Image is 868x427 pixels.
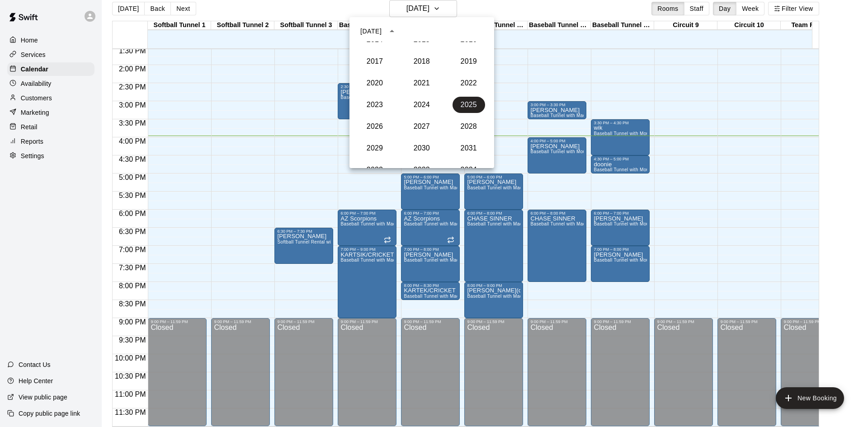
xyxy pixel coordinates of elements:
button: 2022 [453,75,485,91]
button: 2034 [453,162,485,178]
button: 2020 [359,75,391,91]
button: 2033 [406,162,438,178]
button: 2023 [359,97,391,113]
button: 2032 [359,162,391,178]
button: 2017 [359,53,391,70]
div: [DATE] [360,27,382,36]
button: 2025 [453,97,485,113]
button: 2030 [406,140,438,156]
button: 2021 [406,75,438,91]
button: 2029 [359,140,391,156]
button: 2027 [406,118,438,135]
button: 2024 [406,97,438,113]
button: 2028 [453,118,485,135]
button: 2026 [359,118,391,135]
button: 2018 [406,53,438,70]
button: year view is open, switch to calendar view [384,23,400,39]
button: 2031 [453,140,485,156]
button: 2019 [453,53,485,70]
